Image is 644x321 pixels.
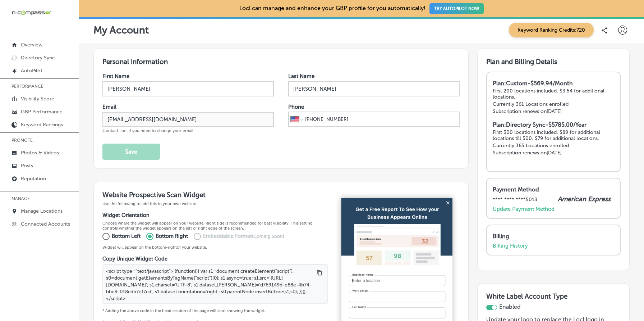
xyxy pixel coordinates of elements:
p: Subscription renews on [DATE] [493,150,614,156]
h4: Widget Orientation [102,212,328,218]
p: Connected Accounts [21,221,70,227]
label: Last Name [288,73,314,80]
label: First Name [102,73,129,80]
p: GBP Performance [21,109,63,115]
p: Posts [21,163,33,169]
img: 660ab0bf-5cc7-4cb8-ba1c-48b5ae0f18e60NCTV_CLogo_TV_Black_-500x88.png [11,9,51,16]
p: AutoPilot [21,68,42,74]
input: Enter Email [102,112,274,127]
p: American Express [558,195,611,203]
p: Use the following to add this to your own website. [102,201,328,206]
h3: White Label Account Type [486,292,621,303]
strong: Plan: Directory Sync - $5785.00/Year [493,121,586,128]
p: Directory Sync [21,55,55,61]
a: Update Payment Method [493,206,555,212]
button: Copy to clipboard [315,268,324,277]
button: Save [102,144,160,160]
p: Overview [21,42,42,48]
p: Subscription renews on [DATE] [493,108,614,114]
p: First 200 locations included. $3.54 for additional locations. [493,88,614,100]
h3: Personal Information [102,58,460,66]
p: * Adding the above code in the head section of the page will start showing the widget. [102,308,328,313]
a: Billing History [493,243,528,249]
p: Photos & Videos [21,150,59,156]
h4: Copy Unique Widget Code [102,256,328,262]
strong: Plan: Custom - $569.94/Month [493,80,573,87]
p: First 300 locations included. $89 for additional locations till 500. $79 for additional locations. [493,129,614,141]
textarea: <script type="text/javascript"> (function(){ var s1=document.createElement("script"), s0=document... [102,264,328,304]
p: Reputation [21,176,46,182]
button: TRY AUTOPILOT NOW [429,3,484,14]
h3: Plan and Billing Details [486,58,621,66]
span: Enabled [499,303,521,310]
span: Keyword Ranking Credits: 720 [509,23,594,37]
p: Payment Method [493,186,611,193]
p: Manage Locations [21,208,63,214]
p: Bottom Right [156,232,188,240]
p: Visibility Score [21,96,54,102]
label: Email [102,104,116,110]
span: Contact Locl if you need to change your email. [102,128,194,133]
p: Widget will appear on the bottom- right of your website. [102,245,328,250]
p: My Account [93,24,149,36]
p: Currently 365 Locations enrolled [493,143,614,149]
p: Embeddable Format [203,232,284,240]
label: Phone [288,104,304,110]
input: Enter Last Name [288,81,460,96]
h3: Website Prospective Scan Widget [102,191,328,199]
p: Choose where the widget will appear on your website. Right side is recommended for best visibilit... [102,221,328,231]
span: (Coming Soon) [252,234,284,239]
input: Phone number [304,112,457,126]
p: Currently 361 Locations enrolled [493,101,614,107]
p: Bottom Left [112,232,141,240]
p: Billing [493,233,611,240]
input: Enter First Name [102,81,274,96]
p: Keyword Rankings [21,122,63,128]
